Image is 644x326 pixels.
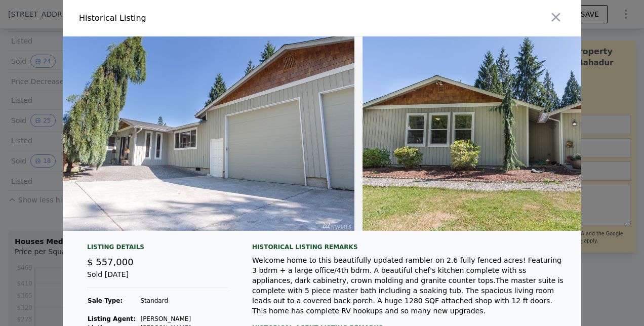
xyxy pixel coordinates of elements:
[140,314,228,323] td: [PERSON_NAME]
[140,296,228,305] td: Standard
[87,269,228,288] div: Sold [DATE]
[63,36,355,231] img: Property Img
[87,257,134,267] span: $ 557,000
[252,255,565,316] div: Welcome home to this beautifully updated rambler on 2.6 fully fenced acres! Featuring 3 bdrm + a ...
[87,243,228,255] div: Listing Details
[79,12,318,24] div: Historical Listing
[252,243,565,251] div: Historical Listing remarks
[88,315,136,322] strong: Listing Agent:
[88,297,123,304] strong: Sale Type:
